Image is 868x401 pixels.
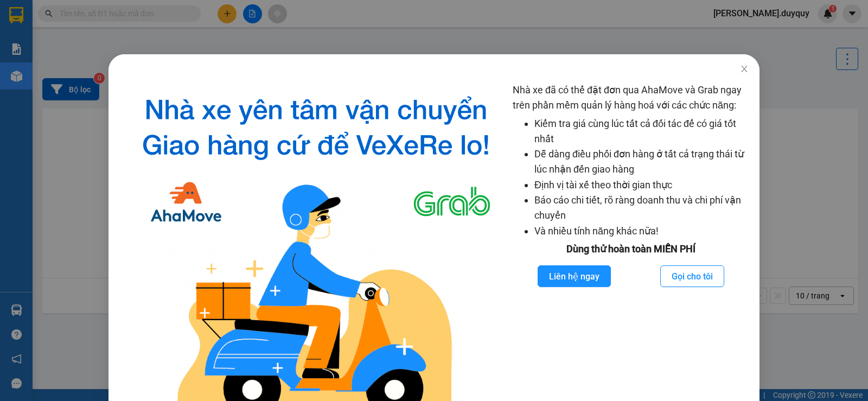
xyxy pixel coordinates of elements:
[534,193,749,224] li: Báo cáo chi tiết, rõ ràng doanh thu và chi phí vận chuyển
[538,265,611,287] button: Liên hệ ngay
[740,65,749,73] span: close
[534,116,749,147] li: Kiểm tra giá cùng lúc tất cả đối tác để có giá tốt nhất
[672,270,713,283] span: Gọi cho tôi
[513,241,749,257] div: Dùng thử hoàn toàn MIỄN PHÍ
[660,265,724,287] button: Gọi cho tôi
[534,224,749,239] li: Và nhiều tính năng khác nữa!
[534,177,749,193] li: Định vị tài xế theo thời gian thực
[729,54,759,85] button: Close
[549,270,599,283] span: Liên hệ ngay
[534,147,749,177] li: Dễ dàng điều phối đơn hàng ở tất cả trạng thái từ lúc nhận đến giao hàng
